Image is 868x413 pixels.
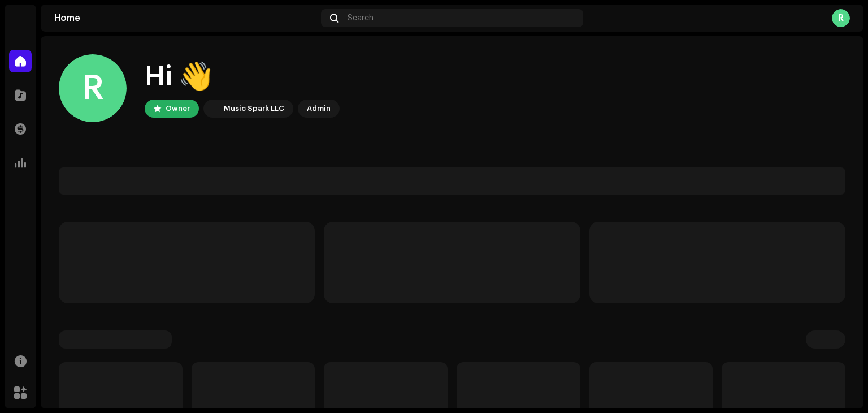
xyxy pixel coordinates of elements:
img: bc4c4277-71b2-49c5-abdf-ca4e9d31f9c1 [206,102,219,115]
div: R [832,9,850,27]
span: Search [348,14,374,23]
div: Owner [166,102,190,115]
div: Hi 👋 [145,59,340,95]
div: Home [54,14,316,23]
div: R [59,54,127,122]
div: Admin [307,102,331,115]
div: Music Spark LLC [224,102,284,115]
